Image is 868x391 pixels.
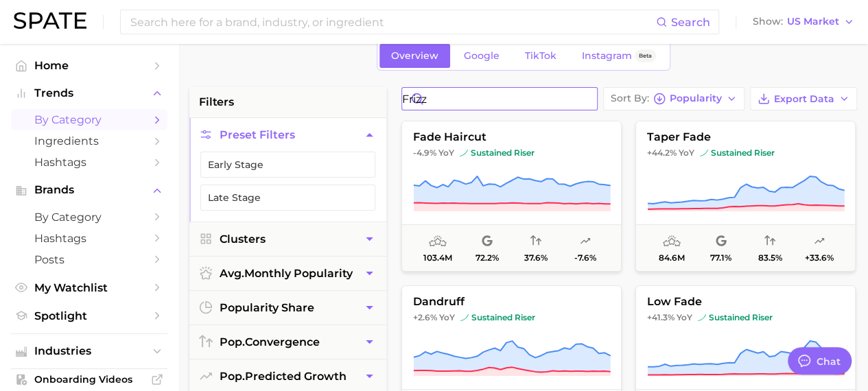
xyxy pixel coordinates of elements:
[34,373,144,386] span: Onboarding Videos
[11,228,167,249] a: Hashtags
[524,253,548,263] span: 37.6%
[716,233,727,250] span: popularity share: Google
[476,253,499,263] span: 72.2%
[580,233,591,250] span: popularity predicted growth: Uncertain
[11,55,167,76] a: Home
[11,369,167,390] a: Onboarding Videos
[14,12,86,29] img: SPATE
[379,44,450,68] a: Overview
[698,312,773,323] span: sustained riser
[220,335,245,348] abbr: popularity index
[34,309,144,322] span: Spotlight
[189,325,386,359] button: pop.convergence
[402,88,597,110] input: Search in hair
[438,147,454,158] span: YoY
[525,50,556,62] span: TikTok
[423,253,452,263] span: 103.4m
[659,253,685,263] span: 84.6m
[513,44,568,68] a: TikTok
[34,281,144,294] span: My Watchlist
[635,121,856,272] button: taper fade+44.2% YoYsustained risersustained riser84.6m77.1%83.5%+33.6%
[189,291,386,324] button: popularity share
[647,147,677,158] span: +44.2%
[402,296,621,308] span: dandruff
[611,95,649,102] span: Sort By
[647,312,675,322] span: +41.3%
[11,83,167,104] button: Trends
[220,301,314,314] span: popularity share
[34,113,144,126] span: by Category
[670,95,722,102] span: Popularity
[700,149,708,157] img: sustained riser
[429,233,447,250] span: average monthly popularity: Very High Popularity
[11,341,167,362] button: Industries
[401,121,622,272] button: fade haircut-4.9% YoYsustained risersustained riser103.4m72.2%37.6%-7.6%
[482,233,493,250] span: popularity share: Google
[753,18,783,25] span: Show
[460,312,535,323] span: sustained riser
[700,147,775,158] span: sustained riser
[11,305,167,327] a: Spotlight
[34,232,144,245] span: Hashtags
[750,87,857,110] button: Export Data
[199,94,234,110] span: filters
[11,130,167,152] a: Ingredients
[34,59,144,72] span: Home
[671,16,710,29] span: Search
[11,206,167,228] a: by Category
[758,253,782,263] span: 83.5%
[220,370,245,383] abbr: popularity index
[749,13,858,31] button: ShowUS Market
[764,233,775,250] span: popularity convergence: Very High Convergence
[11,249,167,270] a: Posts
[200,185,375,211] button: Late Stage
[452,44,511,68] a: Google
[574,253,596,263] span: -7.6%
[402,131,621,143] span: fade haircut
[636,131,855,143] span: taper fade
[679,147,694,158] span: YoY
[787,18,839,25] span: US Market
[814,233,825,250] span: popularity predicted growth: Very Likely
[34,87,144,99] span: Trends
[11,152,167,173] a: Hashtags
[413,147,436,158] span: -4.9%
[774,93,834,105] span: Export Data
[460,149,468,157] img: sustained riser
[220,370,347,383] span: predicted growth
[34,184,144,196] span: Brands
[460,313,469,322] img: sustained riser
[220,267,353,280] span: monthly popularity
[200,152,375,178] button: Early Stage
[570,44,668,68] a: InstagramBeta
[710,253,731,263] span: 77.1%
[189,118,386,152] button: Preset Filters
[11,109,167,130] a: by Category
[34,345,144,357] span: Industries
[464,50,500,62] span: Google
[11,180,167,200] button: Brands
[530,233,541,250] span: popularity convergence: Low Convergence
[220,128,295,141] span: Preset Filters
[34,253,144,266] span: Posts
[439,312,455,323] span: YoY
[639,50,652,62] span: Beta
[34,156,144,169] span: Hashtags
[636,296,855,308] span: low fade
[391,50,438,62] span: Overview
[677,312,692,323] span: YoY
[582,50,632,62] span: Instagram
[603,87,744,110] button: Sort ByPopularity
[663,233,681,250] span: average monthly popularity: Very High Popularity
[460,147,535,158] span: sustained riser
[413,312,437,322] span: +2.6%
[11,277,167,298] a: My Watchlist
[220,335,320,348] span: convergence
[34,211,144,224] span: by Category
[698,313,706,322] img: sustained riser
[129,10,656,34] input: Search here for a brand, industry, or ingredient
[805,253,834,263] span: +33.6%
[189,222,386,256] button: Clusters
[220,233,266,246] span: Clusters
[220,267,244,280] abbr: average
